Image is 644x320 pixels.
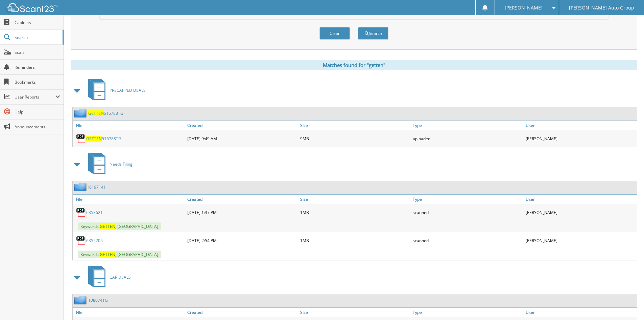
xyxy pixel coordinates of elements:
[186,206,299,219] div: [DATE] 1:37 PM
[186,121,299,130] a: Created
[411,206,524,219] div: scanned
[411,195,524,204] a: Type
[73,121,186,130] a: File
[411,308,524,317] a: Type
[86,238,103,243] a: 6355205
[411,234,524,247] div: scanned
[299,308,411,317] a: Size
[299,195,411,204] a: Size
[74,296,88,304] img: folder2.png
[524,195,637,204] a: User
[86,136,121,142] a: GETTEN516788TG
[319,27,350,40] button: Clear
[100,252,115,257] span: GETTEN
[73,308,186,317] a: File
[84,264,131,291] a: CAR DEALS
[569,6,634,10] span: [PERSON_NAME] Auto Group
[299,234,411,247] div: 1MB
[524,206,637,219] div: [PERSON_NAME]
[78,251,161,258] span: Keywords: , [GEOGRAPHIC_DATA]
[7,3,57,12] img: scan123-logo-white.svg
[411,121,524,130] a: Type
[15,79,60,85] span: Bookmarks
[86,210,103,215] a: 6353621
[524,234,637,247] div: [PERSON_NAME]
[84,77,146,104] a: PRECAPPED DEALS
[110,274,131,280] span: CAR DEALS
[15,20,60,25] span: Cabinets
[88,184,106,190] a: J6197141
[186,132,299,145] div: [DATE] 9:49 AM
[524,308,637,317] a: User
[15,64,60,70] span: Reminders
[73,195,186,204] a: File
[299,121,411,130] a: Size
[100,223,115,229] span: GETTEN
[524,132,637,145] div: [PERSON_NAME]
[15,49,60,55] span: Scan
[76,235,86,246] img: PDF.png
[610,287,644,320] iframe: Chat Widget
[358,27,388,40] button: Search
[186,195,299,204] a: Created
[505,6,543,10] span: [PERSON_NAME]
[74,183,88,191] img: folder2.png
[86,136,102,142] span: GETTEN
[76,133,86,144] img: PDF.png
[88,110,123,116] a: GETTEN516788TG
[186,308,299,317] a: Created
[110,87,146,93] span: PRECAPPED DEALS
[15,35,59,40] span: Search
[15,124,60,130] span: Announcements
[88,297,108,303] a: 108074TG
[78,222,161,230] span: Keywords: , [GEOGRAPHIC_DATA]
[76,207,86,217] img: PDF.png
[84,151,133,177] a: Needs Filing
[411,132,524,145] div: uploaded
[71,60,637,70] div: Matches found for "getten"
[110,161,133,167] span: Needs Filing
[299,206,411,219] div: 1MB
[186,234,299,247] div: [DATE] 2:54 PM
[15,109,60,115] span: Help
[15,94,55,100] span: User Reports
[74,109,88,118] img: folder2.png
[524,121,637,130] a: User
[299,132,411,145] div: 9MB
[88,110,104,116] span: GETTEN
